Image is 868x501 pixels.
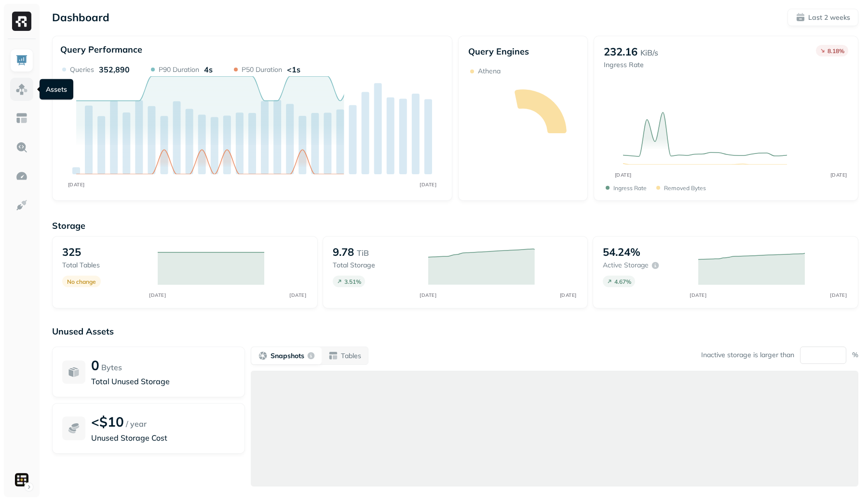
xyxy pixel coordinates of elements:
p: 54.24% [603,245,640,259]
p: 325 [62,245,81,259]
img: Assets [15,83,28,96]
p: 3.51 % [344,278,361,285]
p: 4s [204,65,213,74]
p: Query Performance [60,44,142,55]
p: 8.18 % [827,47,844,55]
p: Queries [70,65,94,74]
tspan: [DATE] [830,292,847,298]
p: Ingress Rate [604,60,658,70]
p: Tables [341,351,361,361]
p: Athena [478,67,501,76]
p: 4.67 % [614,278,631,285]
div: Assets [40,79,73,100]
img: Integrations [15,199,28,211]
tspan: [DATE] [149,292,166,298]
img: Optimization [15,170,28,182]
img: Ryft [12,12,31,31]
p: <1s [287,65,300,74]
p: <$10 [91,413,124,430]
p: Query Engines [468,46,578,57]
p: 0 [91,357,99,374]
tspan: [DATE] [420,292,436,298]
p: TiB [357,247,369,259]
img: Dashboard [15,54,28,67]
p: Unused Assets [52,326,858,337]
p: 352,890 [99,65,130,74]
tspan: [DATE] [420,181,436,188]
p: Total storage [333,261,419,270]
p: Ingress Rate [613,184,647,192]
p: 9.78 [333,245,354,259]
button: Last 2 weeks [787,9,858,26]
tspan: [DATE] [560,292,577,298]
p: 232.16 [604,45,637,58]
p: Storage [52,220,858,231]
p: KiB/s [640,47,658,58]
img: Asset Explorer [15,112,28,125]
tspan: [DATE] [830,172,847,178]
p: Removed bytes [664,184,706,192]
tspan: [DATE] [614,172,631,178]
img: Sentra [15,473,28,487]
p: No change [67,278,96,285]
p: Snapshots [271,351,304,361]
tspan: [DATE] [289,292,306,298]
p: Total tables [62,261,148,270]
p: P50 Duration [242,65,282,74]
p: Dashboard [52,11,109,24]
p: P90 Duration [159,65,199,74]
tspan: [DATE] [690,292,707,298]
img: Query Explorer [15,141,28,153]
p: % [852,350,858,360]
p: Active storage [603,261,649,270]
tspan: [DATE] [68,181,85,188]
p: Last 2 weeks [808,13,850,22]
p: Bytes [101,362,122,373]
p: Inactive storage is larger than [701,350,794,360]
p: Unused Storage Cost [91,432,235,444]
p: Total Unused Storage [91,376,235,387]
p: / year [126,418,147,430]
